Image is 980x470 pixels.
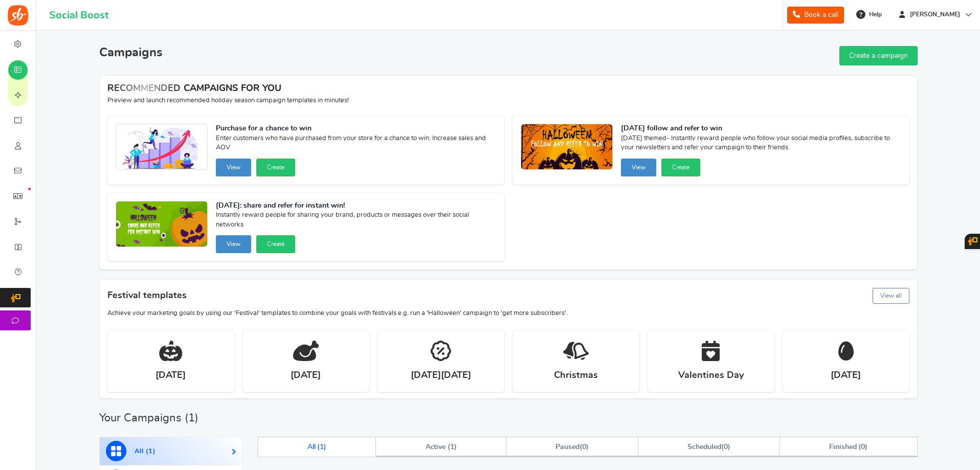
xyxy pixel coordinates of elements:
[107,309,909,318] p: Achieve your marketing goals by using our 'Festival' templates to combine your goals with festiva...
[116,124,207,170] img: Recommended Campaigns
[99,413,198,423] h2: Your Campaigns ( )
[852,6,887,23] a: Help
[724,443,728,451] span: 0
[687,443,721,451] span: Scheduled
[687,443,730,451] span: ( )
[861,443,865,451] span: 0
[661,159,700,176] button: Create
[621,159,656,176] button: View
[678,369,744,382] strong: Valentines Day
[320,443,324,451] span: 1
[256,159,295,176] button: Create
[216,201,496,211] strong: [DATE]: share and refer for instant win!
[216,134,496,154] span: Enter customers who have purchased from your store for a chance to win. Increase sales and AOV
[148,448,153,455] span: 1
[99,46,163,59] h2: Campaigns
[521,124,612,170] img: Recommended Campaigns
[829,443,867,451] span: Finished ( )
[49,10,108,21] h1: Social Boost
[216,235,251,253] button: View
[107,84,909,94] h4: RECOMMENDED CAMPAIGNS FOR YOU
[307,443,327,451] span: All ( )
[155,369,186,382] strong: [DATE]
[256,235,295,253] button: Create
[8,5,28,26] img: Social Boost
[107,96,909,105] p: Preview and launch recommended holiday season campaign templates in minutes!
[831,369,861,382] strong: [DATE]
[107,286,909,306] h4: Festival templates
[621,134,901,154] span: [DATE] themed- Instantly reward people who follow your social media profiles, subscribe to your n...
[216,211,496,231] span: Instantly reward people for sharing your brand, products or messages over their social networks
[188,412,195,423] span: 1
[450,443,454,451] span: 1
[116,202,207,248] img: Recommended Campaigns
[787,7,844,24] a: Book a call
[554,369,598,382] strong: Christmas
[216,124,496,134] strong: Purchase for a chance to win
[135,448,156,455] span: All ( )
[873,288,909,304] button: View all
[555,443,589,451] span: ( )
[291,369,321,382] strong: [DATE]
[411,369,471,382] strong: [DATE][DATE]
[621,124,901,134] strong: [DATE] follow and refer to win
[906,10,964,19] span: [PERSON_NAME]
[216,159,251,176] button: View
[839,46,918,65] a: Create a campaign
[582,443,586,451] span: 0
[555,443,580,451] span: Paused
[28,188,31,190] em: New
[866,10,882,19] span: Help
[426,443,457,451] span: Active ( )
